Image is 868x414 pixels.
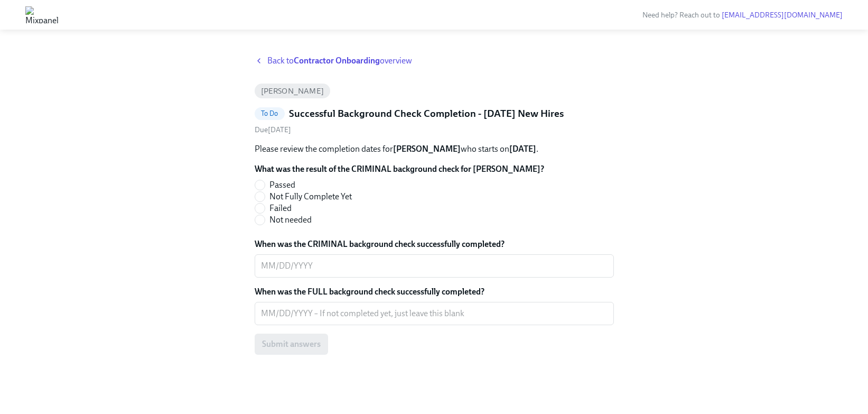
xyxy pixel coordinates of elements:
span: Need help? Reach out to [642,11,843,20]
span: To Do [255,109,285,117]
label: When was the FULL background check successfully completed? [255,286,614,298]
span: Back to overview [267,55,412,67]
a: Back toContractor Onboardingoverview [255,55,614,67]
h5: Successful Background Check Completion - [DATE] New Hires [289,107,564,121]
strong: Contractor Onboarding [294,56,380,66]
label: When was the CRIMINAL background check successfully completed? [255,238,614,250]
span: Not needed [269,214,312,226]
strong: [DATE] [509,144,536,154]
span: Not Fully Complete Yet [269,191,352,203]
strong: [PERSON_NAME] [393,144,461,154]
p: Please review the completion dates for who starts on . [255,143,614,155]
span: [PERSON_NAME] [255,87,331,95]
a: [EMAIL_ADDRESS][DOMAIN_NAME] [722,11,843,20]
span: Sunday, October 5th 2025, 9:00 am [255,125,291,134]
img: Mixpanel [25,6,59,23]
label: What was the result of the CRIMINAL background check for [PERSON_NAME]? [255,163,544,175]
span: Failed [269,203,292,214]
span: Passed [269,179,295,191]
